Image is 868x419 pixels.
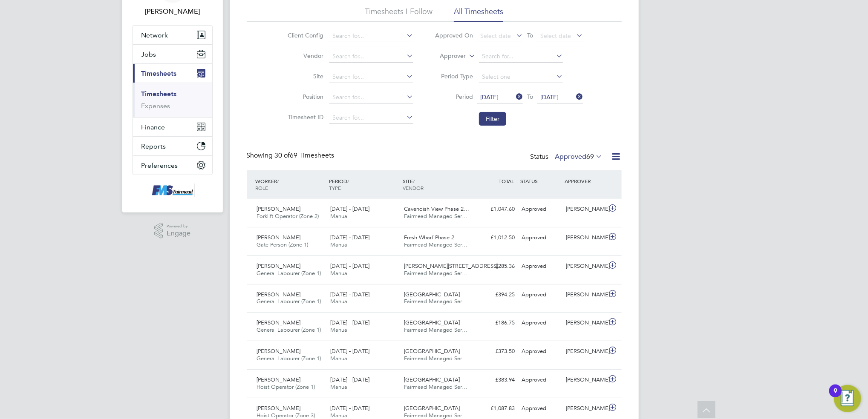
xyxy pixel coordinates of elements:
[330,405,369,412] span: [DATE] - [DATE]
[519,316,563,330] div: Approved
[257,383,315,390] span: Hoist Operator (Zone 1)
[404,383,467,390] span: Fairmead Managed Ser…
[257,376,301,383] span: [PERSON_NAME]
[404,212,467,220] span: Fairmead Managed Ser…
[257,212,319,220] span: Forklift Operator (Zone 2)
[562,288,607,302] div: [PERSON_NAME]
[329,30,413,42] input: Search for...
[133,137,212,155] button: Reports
[435,32,473,39] label: Approved On
[141,69,177,77] span: Timesheets
[435,72,473,80] label: Period Type
[540,32,571,40] span: Select date
[519,259,563,273] div: Approved
[404,270,467,277] span: Fairmead Managed Ser…
[519,202,563,216] div: Approved
[531,151,605,163] div: Status
[474,202,519,216] div: £1,047.60
[474,373,519,387] div: £383.94
[141,142,166,150] span: Reports
[257,270,321,277] span: General Labourer (Zone 1)
[562,344,607,359] div: [PERSON_NAME]
[141,31,168,39] span: Network
[404,376,460,383] span: [GEOGRAPHIC_DATA]
[167,230,190,237] span: Engage
[141,161,178,169] span: Preferences
[404,319,460,326] span: [GEOGRAPHIC_DATA]
[562,202,607,216] div: [PERSON_NAME]
[330,383,349,390] span: Manual
[257,205,301,212] span: [PERSON_NAME]
[329,112,413,124] input: Search for...
[133,45,212,63] button: Jobs
[285,32,323,39] label: Client Config
[479,51,563,63] input: Search for...
[330,234,369,241] span: [DATE] - [DATE]
[277,178,279,184] span: /
[257,405,301,412] span: [PERSON_NAME]
[141,102,170,110] a: Expenses
[562,402,607,416] div: [PERSON_NAME]
[133,64,212,83] button: Timesheets
[275,151,335,160] span: 69 Timesheets
[413,178,415,184] span: /
[275,151,290,160] span: 30 of
[257,326,321,333] span: General Labourer (Zone 1)
[404,355,467,362] span: Fairmead Managed Ser…
[562,173,607,189] div: APPROVER
[141,90,177,98] a: Timesheets
[330,412,349,419] span: Manual
[285,93,323,100] label: Position
[285,113,323,121] label: Timesheet ID
[474,259,519,273] div: £285.36
[330,355,349,362] span: Manual
[257,241,309,248] span: Gate Person (Zone 1)
[499,178,514,184] span: TOTAL
[519,231,563,245] div: Approved
[257,347,301,355] span: [PERSON_NAME]
[519,173,563,189] div: STATUS
[404,291,460,298] span: [GEOGRAPHIC_DATA]
[285,72,323,80] label: Site
[254,173,327,195] div: WORKER
[330,212,349,220] span: Manual
[519,402,563,416] div: Approved
[329,92,413,103] input: Search for...
[404,205,469,212] span: Cavendish View Phase 2…
[330,291,369,298] span: [DATE] - [DATE]
[479,112,506,126] button: Filter
[404,405,460,412] span: [GEOGRAPHIC_DATA]
[474,344,519,359] div: £373.50
[519,344,563,359] div: Approved
[404,326,467,333] span: Fairmead Managed Ser…
[587,152,594,161] span: 69
[167,223,190,230] span: Powered by
[330,270,349,277] span: Manual
[562,373,607,387] div: [PERSON_NAME]
[833,391,837,402] div: 9
[834,385,861,412] button: Open Resource Center, 9 new notifications
[562,316,607,330] div: [PERSON_NAME]
[133,184,213,197] a: Go to home page
[329,71,413,83] input: Search for...
[519,288,563,302] div: Approved
[141,50,156,58] span: Jobs
[257,234,301,241] span: [PERSON_NAME]
[479,71,563,83] input: Select one
[404,412,467,419] span: Fairmead Managed Ser…
[403,184,424,191] span: VENDOR
[330,262,369,270] span: [DATE] - [DATE]
[330,319,369,326] span: [DATE] - [DATE]
[133,156,212,175] button: Preferences
[257,298,321,305] span: General Labourer (Zone 1)
[404,262,498,270] span: [PERSON_NAME][STREET_ADDRESS]
[256,184,268,191] span: ROLE
[404,298,467,305] span: Fairmead Managed Ser…
[257,291,301,298] span: [PERSON_NAME]
[525,91,536,102] span: To
[435,93,473,100] label: Period
[257,262,301,270] span: [PERSON_NAME]
[562,259,607,273] div: [PERSON_NAME]
[427,52,466,60] label: Approver
[404,234,454,241] span: Fresh Wharf Phase 2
